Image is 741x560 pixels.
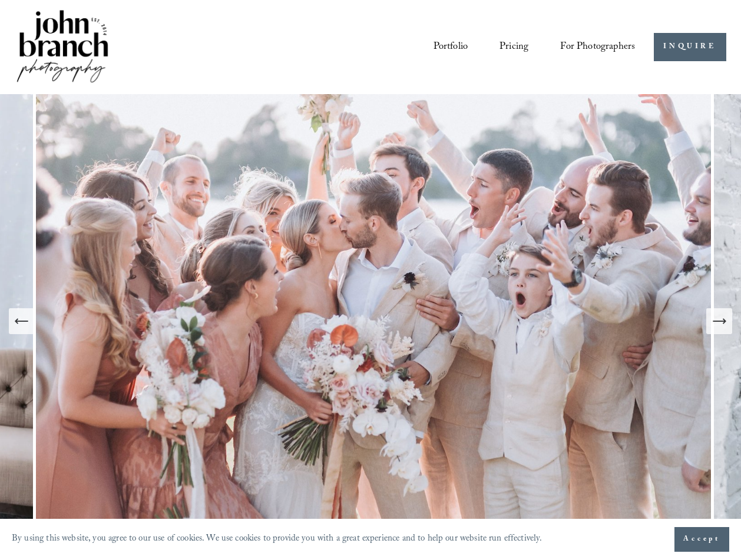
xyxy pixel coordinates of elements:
a: Pricing [499,36,528,58]
span: Accept [683,534,720,545]
button: Next Slide [706,308,732,334]
span: For Photographers [560,38,635,57]
a: folder dropdown [560,36,635,58]
img: A wedding party celebrating outdoors, featuring a bride and groom kissing amidst cheering bridesm... [33,94,714,548]
img: John Branch IV Photography [15,8,110,87]
button: Accept [674,527,729,552]
a: Portfolio [434,36,468,58]
p: By using this website, you agree to our use of cookies. We use cookies to provide you with a grea... [12,531,542,548]
button: Previous Slide [9,308,35,334]
a: INQUIRE [654,33,726,62]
